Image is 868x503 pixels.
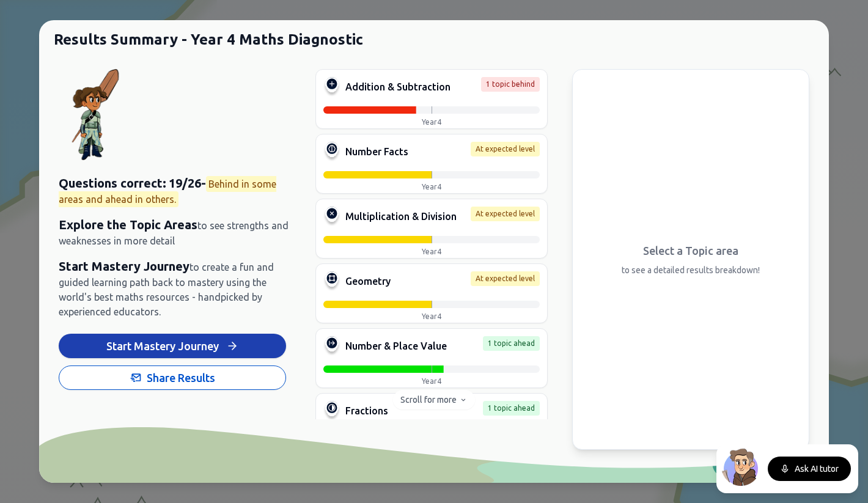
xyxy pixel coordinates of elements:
[471,142,540,156] span: At expected level
[169,176,206,190] span: 19 / 26 -
[59,341,286,352] a: Start Mastery Journey
[721,447,760,486] img: North
[422,312,441,320] span: Year 4
[345,274,391,288] span: Geometry
[59,176,166,190] span: Questions correct:
[323,142,340,161] img: Number Facts
[622,242,760,259] p: Select a Topic area
[59,220,289,246] span: to see strengths and weaknesses in more detail
[422,377,441,385] span: Year 4
[345,144,408,159] span: Number Facts
[471,207,540,221] span: At expected level
[59,262,274,317] span: to create a fun and guided learning path back to mastery using the world's best maths resources -...
[323,271,340,291] img: Geometry
[422,248,441,255] span: Year 4
[59,218,197,232] span: Explore the Topic Areas
[59,334,286,358] button: Start Mastery Journey
[400,394,457,406] span: Scroll for more
[345,209,457,224] span: Multiplication & Division
[39,20,829,50] h1: Results Summary - Year 4 Maths Diagnostic
[422,183,441,191] span: Year 4
[471,271,540,286] span: At expected level
[345,79,451,94] span: Addition & Subtraction
[422,118,441,126] span: Year 4
[345,403,388,418] span: Fractions
[59,69,132,160] img: girl avatar
[323,207,340,226] img: Multiplication & Division
[323,77,340,97] img: Addition & Subtraction
[483,401,540,416] span: 1 topic ahead
[59,365,286,390] button: Share Results
[323,401,340,420] img: Fractions
[59,259,189,273] span: Start Mastery Journey
[59,176,276,207] span: Behind in some areas and ahead in others.
[768,457,851,481] button: Ask AI tutor
[622,264,760,276] p: to see a detailed results breakdown!
[323,336,340,356] img: Number & Place Value
[483,336,540,351] span: 1 topic ahead
[481,77,540,92] span: 1 topic behind
[345,339,447,353] span: Number & Place Value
